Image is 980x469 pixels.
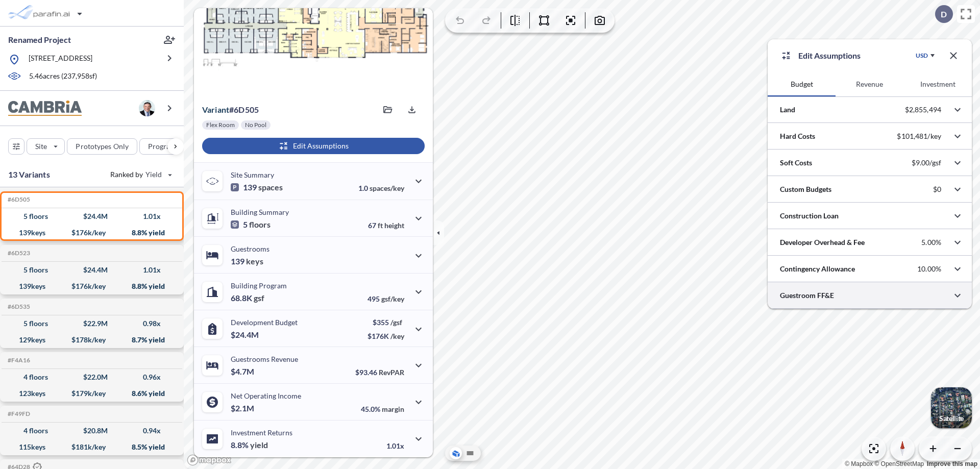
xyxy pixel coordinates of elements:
[231,293,264,303] p: 68.8K
[386,441,404,450] p: 1.01x
[6,196,30,203] h5: Click to copy the code
[8,101,82,116] img: BrandImage
[231,244,269,253] p: Guestrooms
[6,357,30,364] h5: Click to copy the code
[931,387,972,428] button: Switcher ImageSatellite
[231,170,274,179] p: Site Summary
[917,264,941,274] p: 10.00%
[6,250,30,257] h5: Click to copy the code
[780,105,795,115] p: Land
[358,184,404,192] p: 1.0
[231,182,283,192] p: 139
[780,184,831,194] p: Custom Budgets
[231,428,292,437] p: Investment Returns
[780,158,812,168] p: Soft Costs
[361,405,404,413] p: 45.0%
[148,141,177,152] p: Program
[780,264,855,274] p: Contingency Allowance
[836,72,903,96] button: Revenue
[450,447,462,459] button: Aerial View
[231,391,301,400] p: Net Operating Income
[29,53,92,66] p: [STREET_ADDRESS]
[897,132,941,141] p: $101,481/key
[231,219,271,230] p: 5
[367,294,404,303] p: 495
[941,10,947,19] p: D
[368,221,404,230] p: 67
[245,121,266,129] p: No Pool
[939,414,964,423] p: Satellite
[905,105,941,114] p: $2,855,494
[250,440,268,450] span: yield
[912,158,941,167] p: $9.00/gsf
[145,169,162,180] span: Yield
[780,131,815,141] p: Hard Costs
[202,138,425,154] button: Edit Assumptions
[916,52,928,60] div: USD
[76,141,129,152] p: Prototypes Only
[67,138,137,155] button: Prototypes Only
[35,141,47,152] p: Site
[379,368,404,377] span: RevPAR
[206,121,235,129] p: Flex Room
[780,237,865,248] p: Developer Overhead & Fee
[246,256,263,266] span: keys
[8,168,50,181] p: 13 Variants
[355,368,404,377] p: $93.46
[202,105,259,115] p: # 6d505
[231,440,268,450] p: 8.8%
[29,71,97,82] p: 5.46 acres ( 237,958 sf)
[933,185,941,194] p: $0
[874,460,924,467] a: OpenStreetMap
[370,184,404,192] span: spaces/key
[780,211,839,221] p: Construction Loan
[927,460,977,467] a: Improve this map
[258,182,283,192] span: spaces
[231,318,298,327] p: Development Budget
[384,221,404,230] span: height
[390,318,402,327] span: /gsf
[231,366,256,377] p: $4.7M
[845,460,873,467] a: Mapbox
[139,138,194,155] button: Program
[367,332,404,340] p: $176K
[231,281,287,290] p: Building Program
[231,355,298,363] p: Guestrooms Revenue
[768,72,836,96] button: Budget
[8,34,71,45] p: Renamed Project
[231,403,256,413] p: $2.1M
[249,219,271,230] span: floors
[27,138,65,155] button: Site
[464,447,476,459] button: Site Plan
[254,293,264,303] span: gsf
[231,208,289,216] p: Building Summary
[921,238,941,247] p: 5.00%
[390,332,404,340] span: /key
[367,318,404,327] p: $355
[378,221,383,230] span: ft
[931,387,972,428] img: Switcher Image
[6,410,30,417] h5: Click to copy the code
[798,50,861,62] p: Edit Assumptions
[231,256,263,266] p: 139
[102,166,179,183] button: Ranked by Yield
[381,294,404,303] span: gsf/key
[904,72,972,96] button: Investment
[202,105,229,114] span: Variant
[187,454,232,466] a: Mapbox homepage
[231,330,260,340] p: $24.4M
[382,405,404,413] span: margin
[139,100,155,116] img: user logo
[6,303,30,310] h5: Click to copy the code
